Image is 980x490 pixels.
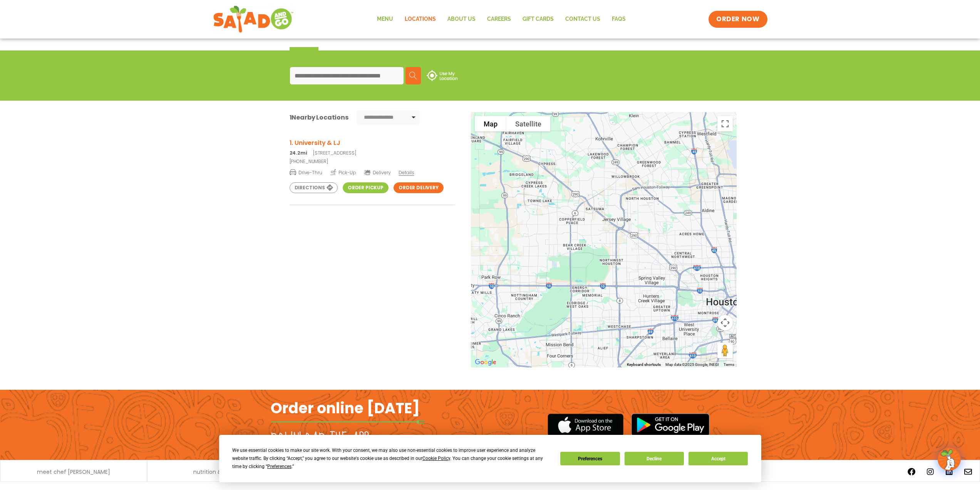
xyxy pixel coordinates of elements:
span: Preferences [267,464,291,469]
span: 1 [290,113,292,122]
button: Toggle fullscreen view [717,116,733,131]
a: Contact Us [560,10,606,28]
button: Drag Pegman onto the map to open Street View [717,343,733,358]
a: ORDER NOW [709,11,767,28]
a: Order Pickup [343,182,389,193]
button: Show satellite imagery [506,116,550,131]
img: google_play [631,413,710,436]
img: search.svg [409,72,417,79]
p: [STREET_ADDRESS] [290,150,455,157]
a: nutrition & allergens [193,469,248,475]
button: Accept [689,452,748,465]
a: Drive-Thru Pick-Up Delivery Details [290,167,455,176]
h3: 1. University & LJ [290,138,455,148]
div: Cookie Consent Prompt [219,435,761,482]
a: [PHONE_NUMBER] [290,158,455,165]
img: fork [271,420,425,424]
strong: 24.2mi [290,150,307,156]
span: Delivery [364,169,390,176]
img: new-SAG-logo-768×292 [213,4,294,35]
img: use-location.svg [427,70,457,81]
img: wpChatIcon [938,448,960,470]
span: Details [399,169,414,176]
button: Map camera controls [717,315,733,330]
a: Careers [481,10,517,28]
img: appstore [548,413,623,438]
a: Open this area in Google Maps (opens a new window) [473,357,498,367]
h2: Order online [DATE] [271,399,420,418]
nav: Menu [371,10,632,28]
a: Menu [371,10,399,28]
a: Locations [399,10,442,28]
a: 1. University & LJ 24.2mi[STREET_ADDRESS] [290,138,455,157]
span: ORDER NOW [716,15,759,24]
img: Google [473,357,498,367]
a: meet chef [PERSON_NAME] [37,469,110,475]
div: We use essential cookies to make our site work. With your consent, we may also use non-essential ... [232,446,551,471]
a: Order Delivery [394,182,444,193]
button: Keyboard shortcuts [627,362,661,367]
button: Decline [625,452,684,465]
button: Preferences [560,452,620,465]
div: Nearby Locations [290,113,348,122]
span: Drive-Thru [290,168,322,176]
a: About Us [442,10,481,28]
a: Terms (opens in new tab) [724,362,734,367]
a: FAQs [606,10,632,28]
a: Directions [290,182,338,193]
button: Show street map [475,116,506,131]
a: GIFT CARDS [517,10,560,28]
span: Pick-Up [330,168,356,176]
span: Cookie Policy [422,456,450,461]
span: Map data ©2025 Google, INEGI [665,362,719,367]
h2: Download the app [271,429,369,451]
